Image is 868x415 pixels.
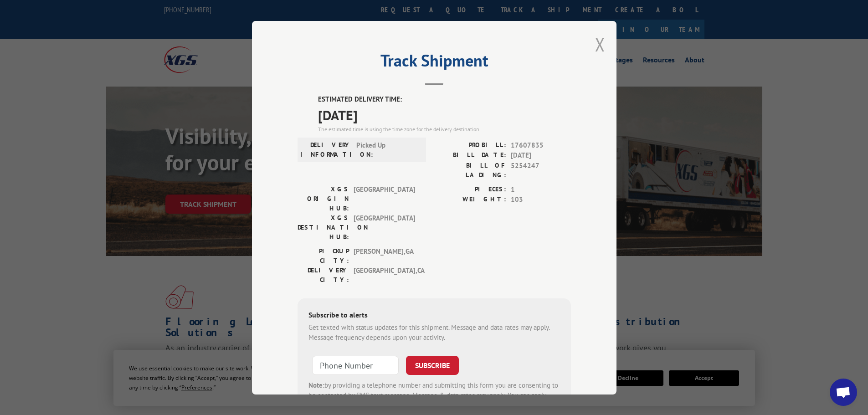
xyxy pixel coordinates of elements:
[308,380,560,411] div: by providing a telephone number and submitting this form you are consenting to be contacted by SM...
[312,355,399,374] input: Phone Number
[356,140,418,159] span: Picked Up
[511,195,571,205] span: 103
[511,150,571,161] span: [DATE]
[354,265,415,284] span: [GEOGRAPHIC_DATA] , CA
[511,160,571,179] span: 5254247
[354,246,415,265] span: [PERSON_NAME] , GA
[434,150,506,161] label: BILL DATE:
[308,322,560,343] div: Get texted with status updates for this shipment. Message and data rates may apply. Message frequ...
[318,94,571,105] label: ESTIMATED DELIVERY TIME:
[354,184,415,213] span: [GEOGRAPHIC_DATA]
[318,104,571,125] span: [DATE]
[406,355,459,374] button: SUBSCRIBE
[318,125,571,133] div: The estimated time is using the time zone for the delivery destination.
[434,140,506,150] label: PROBILL:
[354,213,415,241] span: [GEOGRAPHIC_DATA]
[298,184,349,213] label: XGS ORIGIN HUB:
[298,54,571,72] h2: Track Shipment
[308,309,560,322] div: Subscribe to alerts
[830,379,857,406] div: Open chat
[434,160,506,179] label: BILL OF LADING:
[298,265,349,284] label: DELIVERY CITY:
[595,32,605,56] button: Close modal
[298,246,349,265] label: PICKUP CITY:
[300,140,352,159] label: DELIVERY INFORMATION:
[434,195,506,205] label: WEIGHT:
[511,184,571,195] span: 1
[298,213,349,241] label: XGS DESTINATION HUB:
[511,140,571,150] span: 17607835
[434,184,506,195] label: PIECES:
[308,380,324,389] strong: Note:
